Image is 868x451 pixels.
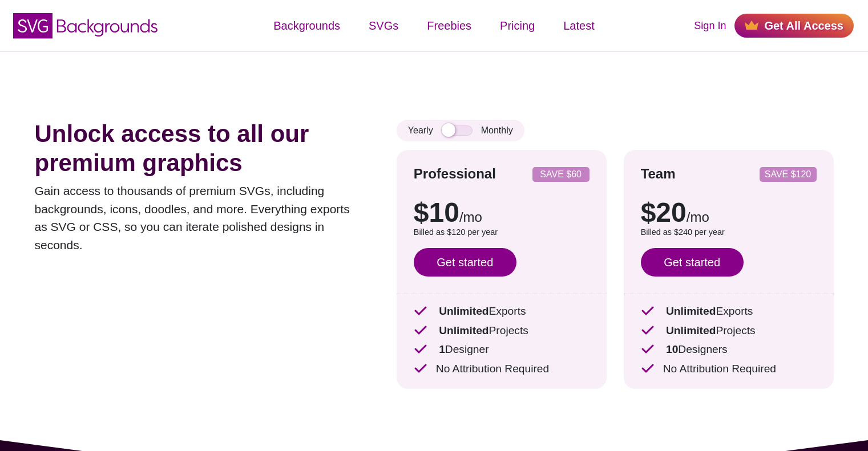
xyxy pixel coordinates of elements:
[641,303,817,320] p: Exports
[764,170,812,179] p: SAVE $120
[641,323,817,339] p: Projects
[549,9,608,43] a: Latest
[486,9,549,43] a: Pricing
[641,342,817,358] p: Designers
[666,343,678,355] strong: 10
[641,226,817,239] p: Billed as $240 per year
[397,120,524,141] div: Yearly Monthly
[414,342,590,358] p: Designer
[414,361,590,377] p: No Attribution Required
[641,199,817,226] p: $20
[537,170,585,179] p: SAVE $60
[414,248,516,277] a: Get started
[414,303,590,320] p: Exports
[354,9,413,43] a: SVGs
[666,305,716,317] strong: Unlimited
[35,182,362,254] p: Gain access to thousands of premium SVGs, including backgrounds, icons, doodles, and more. Everyt...
[414,199,590,226] p: $10
[641,361,817,377] p: No Attribution Required
[414,166,496,181] strong: Professional
[35,120,362,177] h1: Unlock access to all our premium graphics
[413,9,486,43] a: Freebies
[641,248,744,277] a: Get started
[459,209,482,225] span: /mo
[414,226,590,239] p: Billed as $120 per year
[439,324,488,336] strong: Unlimited
[439,343,445,355] strong: 1
[414,323,590,339] p: Projects
[694,18,726,34] a: Sign In
[259,9,354,43] a: Backgrounds
[734,14,854,38] a: Get All Access
[666,324,716,336] strong: Unlimited
[687,209,709,225] span: /mo
[641,166,676,181] strong: Team
[439,305,488,317] strong: Unlimited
